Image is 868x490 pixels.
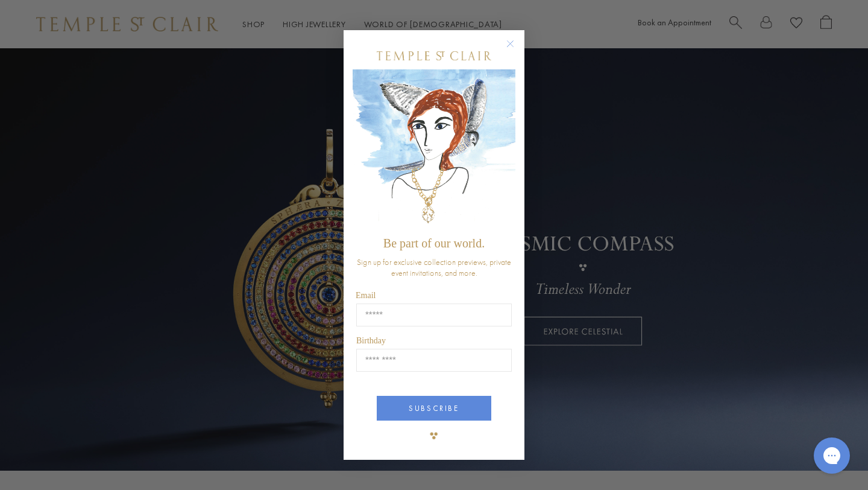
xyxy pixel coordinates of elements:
span: Email [356,291,376,300]
input: Email [356,304,512,326]
span: Sign up for exclusive collection previews, private event invitations, and more. [357,256,511,278]
span: Birthday [356,336,386,345]
button: SUBSCRIBE [377,396,491,421]
span: Be part of our world. [383,237,485,250]
iframe: Gorgias live chat messenger [808,433,856,478]
img: TSC [422,424,446,448]
img: Temple St. Clair [377,51,491,60]
button: Close dialog [509,42,524,57]
img: c4a9eb12-d91a-4d4a-8ee0-386386f4f338.jpeg [353,69,515,231]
